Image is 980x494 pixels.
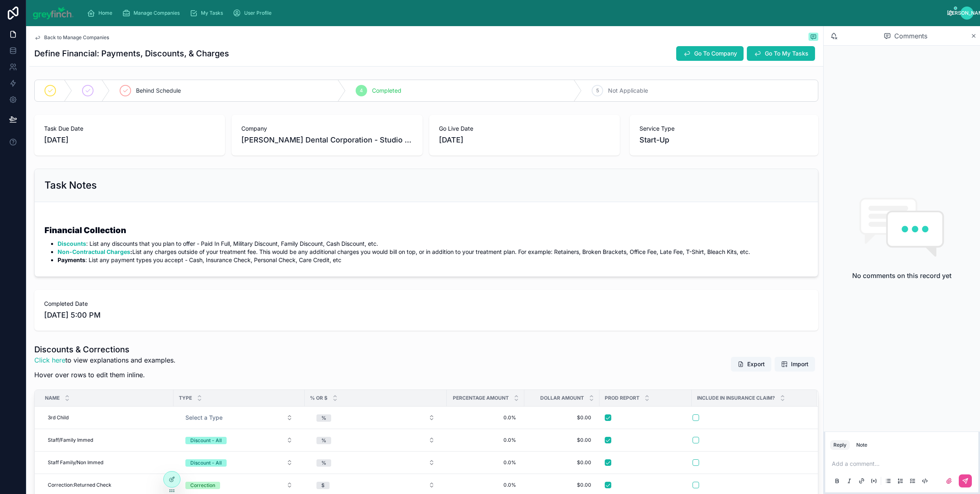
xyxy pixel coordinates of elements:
[853,440,871,450] button: Note
[34,344,176,355] h1: Discounts & Corrections
[532,437,591,443] span: $0.00
[455,482,516,488] span: 0.0%
[532,459,591,466] span: $0.00
[190,437,222,444] div: Discount - All
[321,459,326,467] div: %
[190,482,215,489] div: Correction
[134,10,180,16] span: Manage Companies
[532,482,591,488] span: $0.00
[34,356,65,364] a: Click here
[747,46,815,61] button: Go To My Tasks
[540,395,584,401] span: Dollar Amount
[179,410,299,425] button: Select Button
[45,179,97,192] h2: Task Notes
[98,10,112,16] span: Home
[58,248,132,255] strong: :
[453,395,509,401] span: Percentage Amount
[34,48,229,59] h1: Define Financial: Payments, Discounts, & Charges
[639,134,669,146] span: Start-Up
[179,478,299,492] button: Select Button
[187,6,229,20] a: My Tasks
[48,437,93,443] span: Staff/Family Immed
[201,10,223,16] span: My Tasks
[697,395,775,401] span: Include In Insurance Claim?
[439,125,610,133] span: Go Live Date
[439,134,610,146] span: [DATE]
[775,357,815,372] button: Import
[120,6,185,20] a: Manage Companies
[44,309,808,321] span: [DATE] 5:00 PM
[241,134,412,146] span: [PERSON_NAME] Dental Corporation - Studio City Orthodontist
[179,433,299,447] button: Select Button
[58,240,86,247] a: Discounts
[80,4,948,22] div: scrollable content
[48,482,111,488] span: Correction:Returned Check
[241,125,412,133] span: Company
[45,225,126,235] strong: Financial Collection
[58,248,130,255] a: Non-Contractual Charges
[605,395,639,401] span: Prod Report
[190,459,222,467] div: Discount - All
[321,414,326,422] div: %
[731,357,771,372] button: Export
[45,395,60,401] span: Name
[44,300,808,308] span: Completed Date
[321,482,325,489] div: $
[360,87,363,94] span: 4
[58,256,808,264] li: : List any payment types you accept - Cash, Insurance Check, Personal Check, Care Credit, etc
[48,414,69,421] span: 3rd Child
[310,433,441,447] button: Select Button
[48,459,103,466] span: Staff Family/Non Immed
[372,87,401,95] span: Completed
[34,370,176,380] p: Hover over rows to edit them inline.
[676,46,744,61] button: Go To Company
[894,31,927,41] span: Comments
[765,49,808,58] span: Go To My Tasks
[310,455,441,470] button: Select Button
[830,440,850,450] button: Reply
[321,437,326,444] div: %
[455,414,516,421] span: 0.0%
[44,34,109,41] span: Back to Manage Companies
[34,34,109,41] a: Back to Manage Companies
[58,256,85,263] strong: Payments
[596,87,599,94] span: 5
[34,355,176,365] p: to view explanations and examples.
[608,87,648,95] span: Not Applicable
[44,134,215,146] span: [DATE]
[58,240,808,248] li: : List any discounts that you plan to offer - Paid In Full, Military Discount, Family Discount, C...
[85,6,118,20] a: Home
[791,360,808,368] span: Import
[33,7,74,20] img: App logo
[244,10,272,16] span: User Profile
[230,6,277,20] a: User Profile
[58,248,808,256] li: List any charges outside of your treatment fee. This would be any additional charges you would bi...
[44,125,215,133] span: Task Due Date
[310,395,327,401] span: % Or $
[185,414,223,422] span: Select a Type
[455,459,516,466] span: 0.0%
[310,478,441,492] button: Select Button
[310,410,441,425] button: Select Button
[179,395,192,401] span: Type
[852,271,951,280] h2: No comments on this record yet
[856,442,867,448] div: Note
[639,125,808,133] span: Service Type
[455,437,516,443] span: 0.0%
[179,455,299,470] button: Select Button
[694,49,737,58] span: Go To Company
[136,87,181,95] span: Behind Schedule
[532,414,591,421] span: $0.00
